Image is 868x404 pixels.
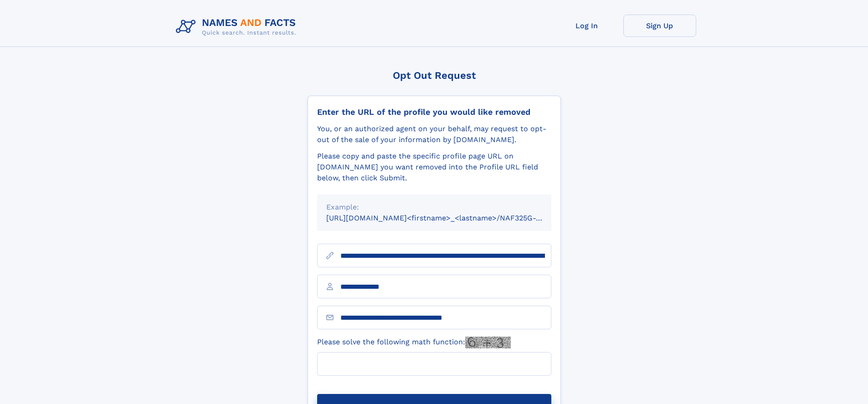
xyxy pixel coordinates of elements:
[326,214,569,222] small: [URL][DOMAIN_NAME]<firstname>_<lastname>/NAF325G-xxxxxxxx
[550,15,623,37] a: Log In
[317,123,551,145] div: You, or an authorized agent on your behalf, may request to opt-out of the sale of your informatio...
[172,15,303,39] img: Logo Names and Facts
[623,15,696,37] a: Sign Up
[317,151,551,184] div: Please copy and paste the specific profile page URL on [DOMAIN_NAME] you want removed into the Pr...
[308,70,561,81] div: Opt Out Request
[326,202,542,213] div: Example:
[317,337,511,348] label: Please solve the following math function:
[317,107,551,117] div: Enter the URL of the profile you would like removed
